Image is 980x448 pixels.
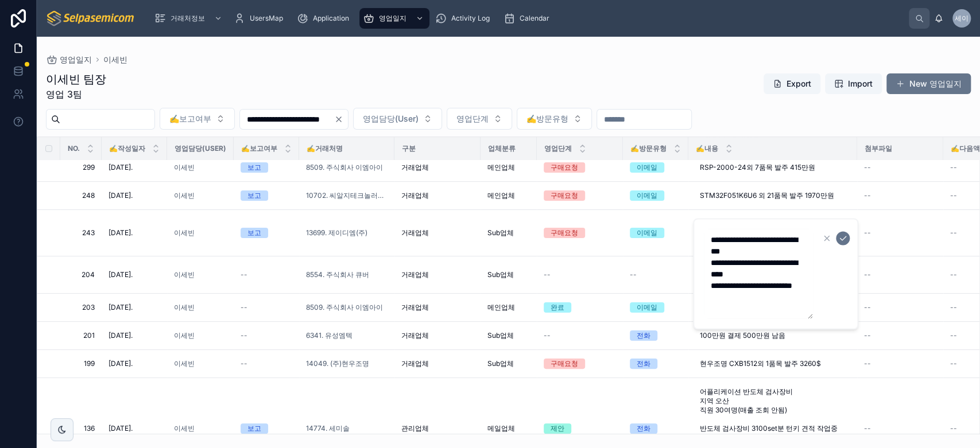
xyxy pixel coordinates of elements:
[401,163,474,172] a: 거래업체
[109,424,133,433] span: [DATE].
[174,424,195,433] span: 이세빈
[306,331,353,340] a: 6341. 유성엠텍
[174,303,195,312] span: 이세빈
[363,113,419,124] span: 영업담당(User)
[174,163,195,172] span: 이세빈
[487,191,530,200] a: 메인업체
[247,162,261,173] div: 보고
[637,228,657,238] div: 이메일
[241,162,292,173] a: 보고
[955,14,969,23] span: 세이
[306,331,388,340] a: 6341. 유성엠텍
[174,359,227,368] a: 이세빈
[174,191,195,200] span: 이세빈
[175,144,226,153] span: 영업담당(User)
[864,228,936,237] a: --
[700,163,815,172] span: RSP-2000-24외 7품목 발주 415만원
[306,303,383,312] span: 8509. 주식회사 이엠아이
[169,113,211,124] span: ✍️보고여부
[487,331,530,340] a: Sub업체
[109,163,133,172] span: [DATE].
[637,330,650,341] div: 전화
[487,331,514,340] span: Sub업체
[825,73,882,94] button: Import
[306,359,369,368] a: 14049. (주)현우조명
[74,424,95,433] span: 136
[306,303,388,312] a: 8509. 주식회사 이엠아이
[950,424,957,433] span: --
[401,228,429,237] span: 거래업체
[487,359,514,368] span: Sub업체
[451,14,490,23] span: Activity Log
[637,359,650,369] div: 전화
[74,191,95,200] a: 248
[637,162,657,173] div: 이메일
[109,424,160,433] a: [DATE].
[950,270,957,279] span: --
[306,191,388,200] span: 10702. 씨알지테크놀러지(주)
[517,108,592,130] button: Select Button
[630,270,637,279] span: --
[109,303,160,312] a: [DATE].
[379,14,406,23] span: 영업일지
[109,331,160,340] a: [DATE].
[293,8,357,29] a: Application
[74,163,95,172] span: 299
[637,423,650,434] div: 전화
[306,163,388,172] a: 8509. 주식회사 이엠아이
[401,191,429,200] span: 거래업체
[401,191,474,200] a: 거래업체
[487,228,514,237] span: Sub업체
[74,359,95,368] a: 199
[174,270,195,279] span: 이세빈
[950,191,957,200] span: --
[864,270,871,279] span: --
[544,190,616,201] a: 구매요청
[886,73,971,94] a: New 영업일지
[401,359,429,368] span: 거래업체
[174,424,227,433] a: 이세빈
[551,228,578,238] div: 구매요청
[241,190,292,201] a: 보고
[247,190,261,201] div: 보고
[551,359,578,369] div: 구매요청
[695,326,850,345] a: 100만원 결제 500만원 남음
[864,303,936,312] a: --
[171,14,205,23] span: 거래처정보
[247,228,261,238] div: 보고
[864,163,936,172] a: --
[109,359,160,368] a: [DATE].
[46,87,106,101] span: 영업 3팀
[544,162,616,173] a: 구매요청
[487,303,530,312] a: 메인업체
[864,424,936,433] a: --
[456,113,489,124] span: 영업단계
[306,424,388,433] a: 14774. 세미솔
[174,228,195,237] span: 이세빈
[74,270,95,279] a: 204
[307,144,343,153] span: ✍️거래처명
[109,270,133,279] span: [DATE].
[241,270,292,279] a: --
[630,270,681,279] a: --
[109,270,160,279] a: [DATE].
[306,359,388,368] a: 14049. (주)현우조명
[74,331,95,340] span: 201
[306,424,350,433] span: 14774. 세미솔
[500,8,557,29] a: Calendar
[864,191,936,200] a: --
[695,215,850,251] a: NCU15XH103D60RC 650,000ea 35원 45원 AQ1205-01ETG 110,000ea 0.4$ 0.088$ 발주총액 4280만원 9월 3150만원 납품예정
[695,158,850,177] a: RSP-2000-24외 7품목 발주 415만원
[306,228,388,237] a: 13699. 제이디엠(주)
[402,144,416,153] span: 구분
[487,424,530,433] a: 메일업체
[695,354,850,373] a: 현우조명 CXB1512외 1품목 발주 3260$
[109,359,133,368] span: [DATE].
[109,228,133,237] span: [DATE].
[630,302,681,313] a: 이메일
[950,228,957,237] span: --
[864,331,936,340] a: --
[401,424,429,433] span: 관리업체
